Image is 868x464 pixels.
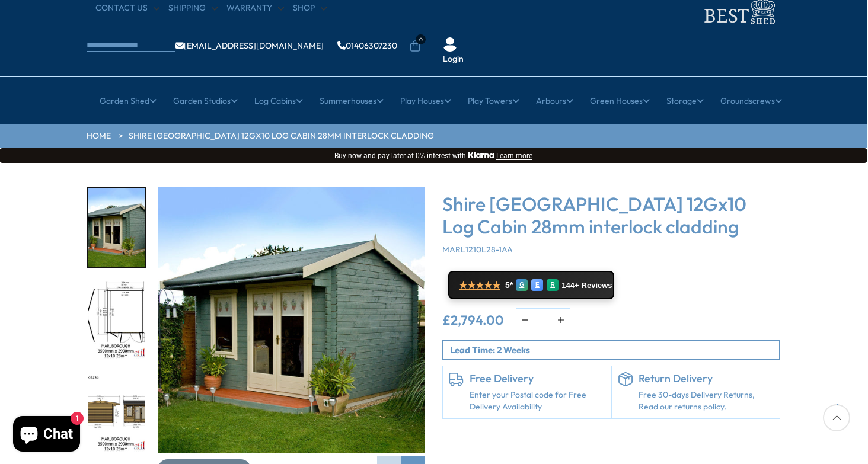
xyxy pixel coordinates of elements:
img: Marlborough_7_3123f303-0f06-4683-a69a-de8e16965eae_200x200.jpg [88,188,145,267]
a: Summerhouses [320,86,384,116]
a: HOME [87,130,111,142]
a: 01406307230 [337,41,397,50]
img: 12x10MarlboroughSTDFLOORPLANMMFT28mmTEMP_dcc92798-60a6-423a-957c-a89463604aa4_200x200.jpg [88,281,145,360]
ins: £2,794.00 [442,313,504,327]
a: Green Houses [590,86,650,116]
p: Free 30-days Delivery Returns, Read our returns policy. [639,389,774,412]
a: Storage [666,86,704,116]
div: 2 / 16 [87,280,146,361]
a: ★★★★★ 5* G E R 144+ Reviews [448,271,614,299]
span: 0 [416,34,426,44]
h3: Shire [GEOGRAPHIC_DATA] 12Gx10 Log Cabin 28mm interlock cladding [442,193,780,238]
div: G [516,279,528,291]
span: ★★★★★ [459,280,500,291]
a: Shipping [168,2,218,14]
a: Login [443,53,464,65]
a: Play Towers [468,86,519,116]
h6: Free Delivery [470,372,605,385]
a: Shop [293,2,327,14]
h6: Return Delivery [639,372,774,385]
div: E [531,279,543,291]
img: User Icon [443,37,457,52]
span: MARL1210L28-1AA [442,244,513,255]
span: Reviews [582,281,612,290]
a: Warranty [226,2,284,14]
a: Enter your Postal code for Free Delivery Availability [470,389,605,412]
inbox-online-store-chat: Shopify online store chat [9,416,84,455]
a: Arbours [536,86,573,116]
a: Garden Shed [100,86,157,116]
img: 12x10MarlboroughSTDELEVATIONSMMFT28mmTEMP_56476c18-d6f5-457f-ac15-447675c32051_200x200.jpg [88,373,145,452]
a: Log Cabins [254,86,303,116]
div: 3 / 16 [87,372,146,453]
a: Shire [GEOGRAPHIC_DATA] 12Gx10 Log Cabin 28mm interlock cladding [129,130,434,142]
div: 1 / 16 [87,187,146,268]
div: R [547,279,559,291]
img: Shire Marlborough 12Gx10 Log Cabin 28mm interlock cladding - Best Shed [158,187,425,453]
p: Lead Time: 2 Weeks [450,344,779,356]
a: Groundscrews [720,86,782,116]
a: [EMAIL_ADDRESS][DOMAIN_NAME] [175,41,324,50]
span: 144+ [561,281,579,290]
a: CONTACT US [95,2,159,14]
a: Play Houses [400,86,451,116]
a: Garden Studios [173,86,238,116]
a: 0 [409,40,421,52]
